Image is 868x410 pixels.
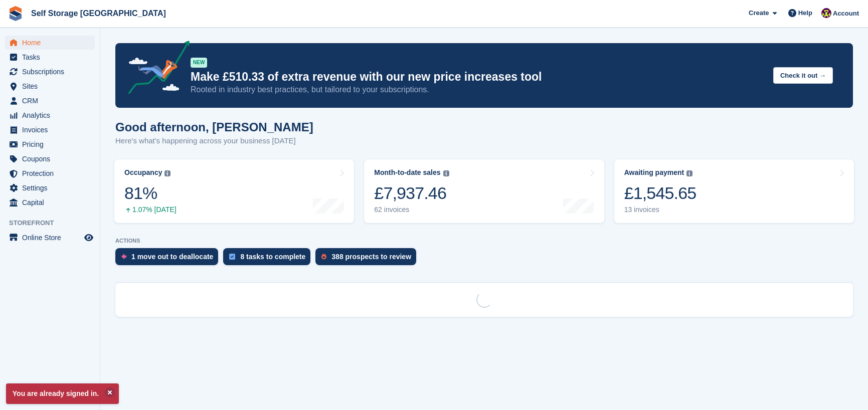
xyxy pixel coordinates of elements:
a: menu [5,123,95,137]
a: menu [5,152,95,166]
span: Analytics [22,108,82,122]
div: 81% [124,183,177,203]
a: Preview store [83,232,95,244]
span: Create [749,8,769,18]
h1: Good afternoon, [PERSON_NAME] [115,120,313,134]
a: menu [5,195,95,210]
div: £1,545.65 [624,183,697,203]
p: You are already signed in. [6,383,119,404]
a: Month-to-date sales £7,937.46 62 invoices [364,159,604,223]
img: price-adjustments-announcement-icon-8257ccfd72463d97f412b2fc003d46551f7dbcb40ab6d574587a9cd5c0d94... [120,41,190,98]
a: menu [5,166,95,180]
a: Self Storage [GEOGRAPHIC_DATA] [27,5,170,22]
img: prospect-51fa495bee0391a8d652442698ab0144808aea92771e9ea1ae160a38d050c398.svg [321,254,326,260]
a: menu [5,108,95,122]
img: icon-info-grey-7440780725fd019a000dd9b08b2336e03edf1995a4989e88bcd33f0948082b44.svg [164,170,170,176]
span: Invoices [22,123,82,137]
img: icon-info-grey-7440780725fd019a000dd9b08b2336e03edf1995a4989e88bcd33f0948082b44.svg [686,170,692,176]
span: Account [833,9,859,19]
p: Rooted in industry best practices, but tailored to your subscriptions. [191,84,765,95]
p: Make £510.33 of extra revenue with our new price increases tool [191,70,765,84]
a: 8 tasks to complete [223,248,315,270]
div: Month-to-date sales [374,168,440,177]
span: CRM [22,94,82,108]
a: Occupancy 81% 1.07% [DATE] [114,159,354,223]
span: Storefront [9,218,100,228]
div: 62 invoices [374,206,449,214]
div: NEW [191,58,207,68]
span: Coupons [22,152,82,166]
p: ACTIONS [115,238,853,244]
a: 388 prospects to review [315,248,421,270]
img: stora-icon-8386f47178a22dfd0bd8f6a31ec36ba5ce8667c1dd55bd0f319d3a0aa187defe.svg [8,6,23,21]
a: menu [5,50,95,64]
div: 388 prospects to review [331,253,411,261]
a: menu [5,231,95,245]
span: Tasks [22,50,82,64]
span: Pricing [22,137,82,151]
a: menu [5,137,95,151]
img: Nicholas Williams [821,8,831,18]
button: Check it out → [773,67,833,84]
div: 8 tasks to complete [240,253,305,261]
a: menu [5,65,95,79]
a: menu [5,79,95,93]
span: Online Store [22,231,82,245]
span: Capital [22,195,82,210]
div: £7,937.46 [374,183,449,203]
img: icon-info-grey-7440780725fd019a000dd9b08b2336e03edf1995a4989e88bcd33f0948082b44.svg [443,170,449,176]
span: Home [22,36,82,50]
span: Subscriptions [22,65,82,79]
span: Sites [22,79,82,93]
img: task-75834270c22a3079a89374b754ae025e5fb1db73e45f91037f5363f120a921f8.svg [229,254,235,260]
div: Awaiting payment [624,168,684,177]
div: 1 move out to deallocate [131,253,213,261]
a: menu [5,94,95,108]
div: 13 invoices [624,206,697,214]
div: Occupancy [124,168,162,177]
img: move_outs_to_deallocate_icon-f764333ba52eb49d3ac5e1228854f67142a1ed5810a6f6cc68b1a99e826820c5.svg [121,254,126,260]
a: menu [5,181,95,195]
a: Awaiting payment £1,545.65 13 invoices [614,159,854,223]
a: menu [5,36,95,50]
p: Here's what's happening across your business [DATE] [115,135,313,147]
a: 1 move out to deallocate [115,248,223,270]
span: Settings [22,181,82,195]
div: 1.07% [DATE] [124,206,177,214]
span: Protection [22,166,82,180]
span: Help [798,8,812,18]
